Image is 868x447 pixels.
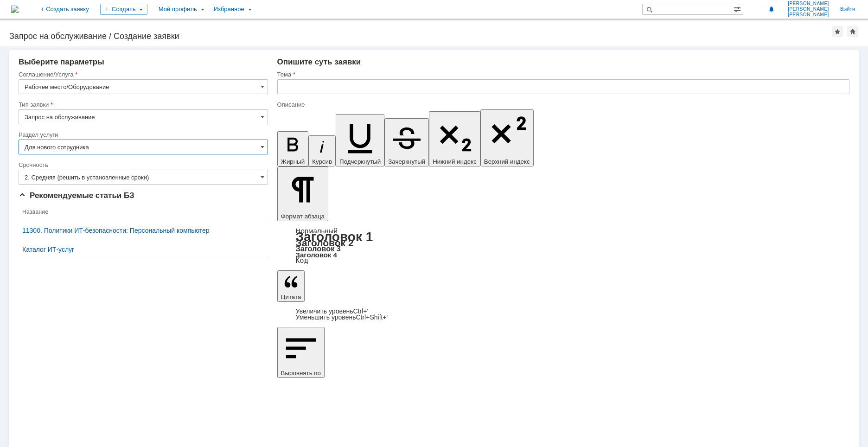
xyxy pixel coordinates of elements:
span: Рекомендуемые статьи БЗ [19,191,134,200]
span: Цитата [281,294,301,300]
a: Decrease [296,313,388,321]
span: Опишите суть заявки [277,57,361,66]
span: Жирный [281,158,305,165]
button: Жирный [277,131,309,166]
span: Зачеркнутый [388,158,425,165]
span: Выберите параметры [19,57,104,66]
span: [PERSON_NAME] [788,1,829,6]
div: Тема [277,71,848,77]
span: Курсив [312,158,332,165]
a: Increase [296,307,369,315]
span: Ctrl+' [353,307,369,315]
span: Расширенный поиск [734,4,743,13]
a: Перейти на домашнюю страницу [11,6,19,13]
a: Заголовок 3 [296,244,341,253]
img: logo [11,6,19,13]
span: Ctrl+Shift+' [356,313,388,321]
a: Заголовок 1 [296,230,373,244]
span: [PERSON_NAME] [788,12,829,18]
a: Каталог ИТ-услуг [22,246,264,253]
div: Описание [277,102,848,108]
a: Заголовок 4 [296,251,337,259]
button: Верхний индекс [480,109,534,166]
div: Создать [100,4,147,15]
button: Подчеркнутый [336,114,384,166]
span: Нижний индекс [433,158,477,165]
div: Сделать домашней страницей [847,26,858,37]
button: Выровнять по [277,327,325,378]
div: Раздел услуги [19,132,266,138]
div: Добавить в избранное [832,26,843,37]
div: Срочность [19,162,266,168]
th: Название [19,203,268,221]
a: Код [296,256,308,265]
div: Тип заявки [19,102,266,108]
span: Подчеркнутый [339,158,381,165]
span: Формат абзаца [281,213,325,220]
span: Выровнять по [281,370,321,377]
button: Формат абзаца [277,166,328,221]
a: Нормальный [296,227,338,235]
button: Курсив [308,135,336,166]
a: 11300. Политики ИТ-безопасности: Персональный компьютер [22,227,264,234]
div: Запрос на обслуживание / Создание заявки [9,32,832,41]
div: Формат абзаца [277,228,849,264]
div: Цитата [277,308,849,320]
div: Соглашение/Услуга [19,71,266,77]
a: Заголовок 2 [296,237,354,248]
span: [PERSON_NAME] [788,6,829,12]
button: Зачеркнутый [384,118,429,166]
button: Нижний индекс [429,111,480,166]
button: Цитата [277,270,305,302]
span: Верхний индекс [484,158,530,165]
